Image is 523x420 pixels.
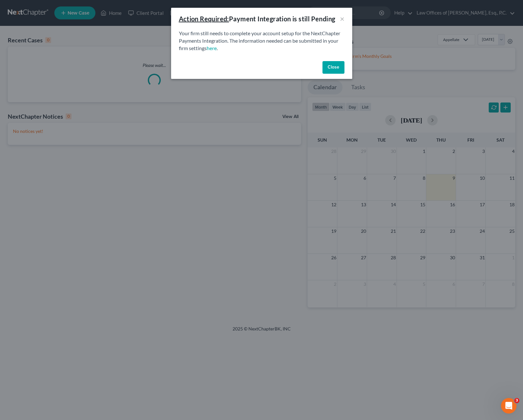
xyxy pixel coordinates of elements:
[322,61,344,74] button: Close
[207,45,217,51] a: here
[179,15,229,23] u: Action Required:
[501,398,517,414] iframe: Intercom live chat
[179,14,335,23] div: Payment Integration is still Pending
[340,15,344,23] button: ×
[514,398,519,403] span: 3
[179,30,344,52] p: Your firm still needs to complete your account setup for the NextChapter Payments Integration. Th...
